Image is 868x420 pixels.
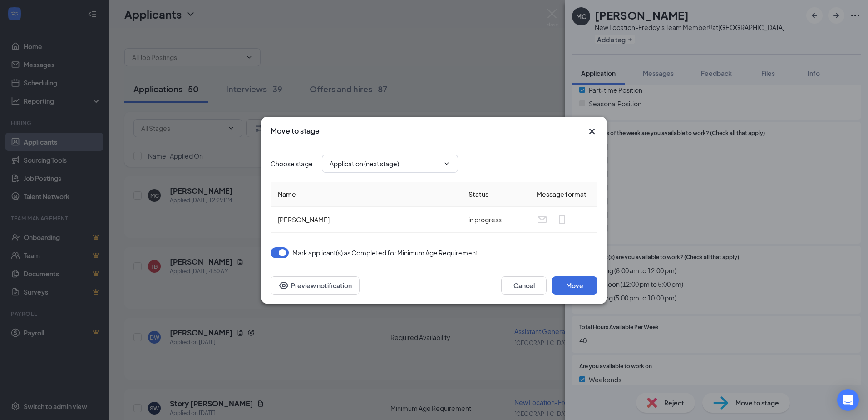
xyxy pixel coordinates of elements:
svg: ChevronDown [443,160,450,167]
button: Preview notificationEye [271,276,360,295]
svg: Eye [278,280,289,291]
div: Open Intercom Messenger [837,389,859,411]
th: Name [271,182,461,207]
span: Mark applicant(s) as Completed for Minimum Age Requirement [292,247,478,258]
td: in progress [461,207,529,233]
svg: Email [537,214,547,225]
th: Message format [529,182,597,207]
svg: Cross [587,126,597,137]
span: [PERSON_NAME] [278,215,330,224]
svg: MobileSms [557,214,567,225]
button: Cancel [501,276,547,295]
th: Status [461,182,529,207]
button: Close [587,126,597,137]
h3: Move to stage [271,126,320,136]
button: Move [552,276,597,295]
span: Choose stage : [271,159,315,169]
